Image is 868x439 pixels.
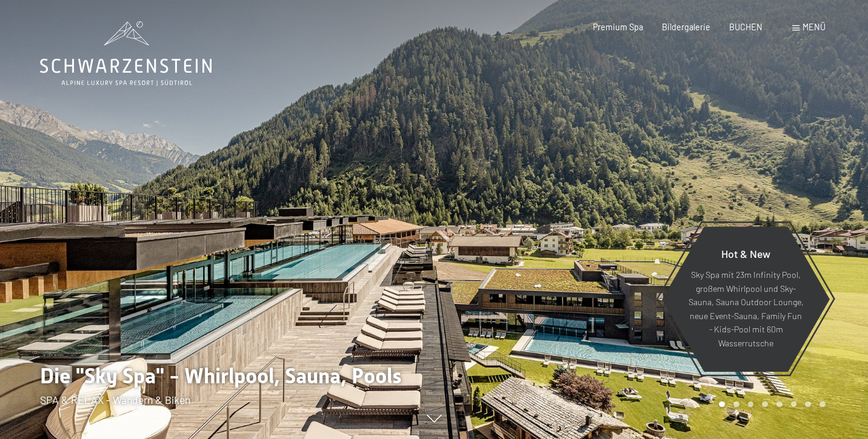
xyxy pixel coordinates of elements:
a: Bildergalerie [662,22,710,32]
div: Carousel Page 6 [791,401,797,408]
a: Hot & New Sky Spa mit 23m Infinity Pool, großem Whirlpool und Sky-Sauna, Sauna Outdoor Lounge, ne... [661,226,830,372]
span: Menü [803,22,826,32]
div: Carousel Page 3 [748,401,754,408]
div: Carousel Page 5 [776,401,783,408]
div: Carousel Pagination [715,401,825,408]
div: Carousel Page 8 [820,401,826,408]
div: Carousel Page 2 [733,401,739,408]
a: BUCHEN [729,22,763,32]
div: Carousel Page 4 [762,401,768,408]
span: Hot & New [721,247,770,260]
p: Sky Spa mit 23m Infinity Pool, großem Whirlpool und Sky-Sauna, Sauna Outdoor Lounge, neue Event-S... [688,269,804,351]
div: Carousel Page 7 [805,401,811,408]
a: Premium Spa [593,22,643,32]
div: Carousel Page 1 (Current Slide) [719,401,725,408]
